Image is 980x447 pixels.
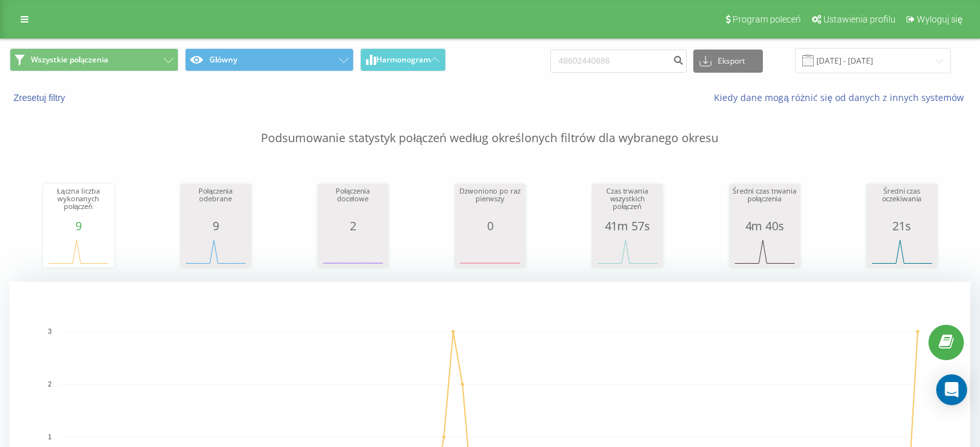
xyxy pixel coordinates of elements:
text: 2 [48,381,52,388]
svg: A chart. [595,232,660,271]
span: Harmonogram [376,55,430,64]
div: Połączenia odebrane [184,187,248,219]
div: 9 [46,219,111,232]
svg: A chart. [870,232,934,271]
span: Wszystkie połączenia [31,55,108,65]
button: Eksport [693,50,763,73]
input: Wyszukiwanie według numeru [550,50,687,73]
div: 0 [458,219,523,232]
span: Program poleceń [733,14,801,24]
div: Średni czas trwania połączenia [733,187,797,219]
div: 41m 57s [595,219,660,232]
div: Łączna liczba wykonanych połączeń [46,187,111,219]
svg: A chart. [46,232,111,271]
div: 4m 40s [733,219,797,232]
div: 21s [870,219,934,232]
p: Podsumowanie statystyk połączeń według określonych filtrów dla wybranego okresu [10,104,970,147]
button: Główny [185,48,354,71]
button: Zresetuj filtry [10,92,72,104]
button: Harmonogram [360,48,446,71]
svg: A chart. [321,232,385,271]
span: Wyloguj się [917,14,963,24]
text: 1 [48,433,52,441]
div: Dzwoniono po raz pierwszy [458,187,523,219]
svg: A chart. [458,232,523,271]
svg: A chart. [184,232,248,271]
div: Połączenia docelowe [321,187,385,219]
text: 3 [48,328,52,335]
a: Kiedy dane mogą różnić się od danych z innych systemów [714,91,970,104]
div: 9 [184,219,248,232]
div: 2 [321,219,385,232]
span: Ustawienia profilu [823,14,896,24]
svg: A chart. [733,232,797,271]
button: Wszystkie połączenia [10,48,178,71]
div: Czas trwania wszystkich połączeń [595,187,660,219]
div: Open Intercom Messenger [936,374,967,405]
div: Średni czas oczekiwania [870,187,934,219]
